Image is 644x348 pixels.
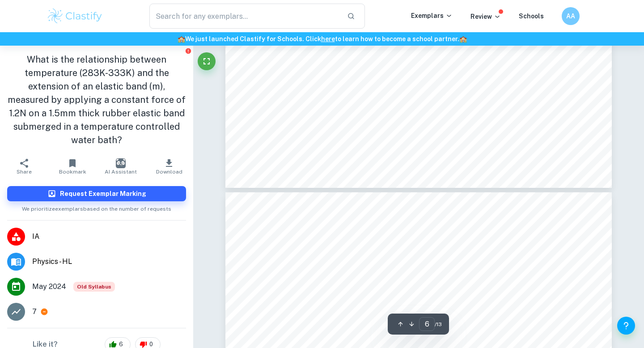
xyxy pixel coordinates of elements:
[48,154,97,179] button: Bookmark
[73,282,115,292] span: Old Syllabus
[32,231,186,242] span: IA
[309,46,314,51] span: K
[348,48,366,56] span: 0.051
[105,169,137,175] span: AI Assistant
[7,53,186,147] h1: What is the relationship between temperature (283K-333K) and the extension of an elastic band (m)...
[366,48,373,56] span: m
[17,169,32,175] span: Share
[272,42,277,50] span: e
[555,157,565,164] span: /12
[178,35,185,42] span: 🏫
[32,281,66,292] span: May 2024
[396,42,418,50] span: = 23.5
[32,256,186,267] span: Physics - HL
[7,186,186,201] button: Request Exemplar Marking
[318,42,324,50] span: =
[519,13,544,20] a: Schools
[562,7,580,25] button: AA
[97,154,145,179] button: AI Assistant
[47,7,103,25] img: Clastify logo
[277,42,280,50] span: .
[551,157,555,164] span: 6
[2,34,642,44] h6: We just launched Clastify for Schools. Click to learn how to become a school partner.
[470,12,501,21] p: Review
[411,11,453,21] p: Exemplars
[73,282,115,292] div: Starting from the May 2025 session, the Physics IA requirements have changed. It's OK to refer to...
[116,158,126,168] img: AI Assistant
[60,189,146,199] h6: Request Exemplar Marking
[459,35,467,42] span: 🏫
[286,42,288,50] span: .
[32,306,37,317] p: 7
[280,42,285,50] span: g
[149,4,340,29] input: Search for any exemplars...
[291,42,295,50] span: k
[425,42,432,50] span: m
[198,52,216,70] button: Fullscreen
[156,169,182,175] span: Download
[566,11,576,21] h6: AA
[321,35,335,42] a: here
[145,154,193,179] button: Download
[418,42,424,50] span: N
[185,47,191,54] button: Report issue
[295,46,309,51] span: (283.0
[276,238,560,246] span: Graph 1: Average extension over the temperature of an elas4c band when 1.2N of force is applied.
[314,46,316,51] span: )
[435,320,442,328] span: / 13
[617,317,635,335] button: Help and Feedback
[22,201,171,213] span: We prioritize exemplars based on the number of requests
[59,169,86,175] span: Bookmark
